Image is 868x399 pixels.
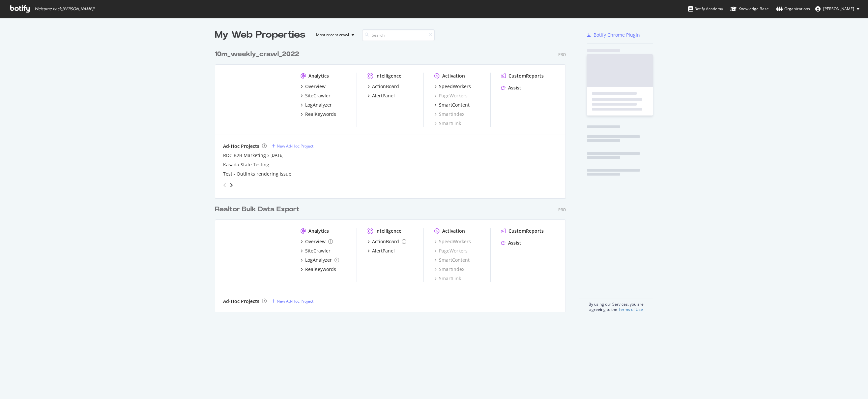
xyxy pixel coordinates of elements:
a: New Ad-Hoc Project [272,143,313,149]
a: Botify Chrome Plugin [587,32,640,38]
a: PageWorkers [434,248,468,254]
a: SpeedWorkers [434,238,471,245]
div: Intelligence [375,73,401,79]
a: CustomReports [501,73,544,79]
a: Realtor Bulk Data Export [215,205,302,214]
div: 10m_weekly_crawl_2022 [215,50,299,59]
a: 10m_weekly_crawl_2022 [215,50,302,59]
div: angle-right [229,182,234,188]
a: SmartContent [434,102,470,108]
div: AlertPanel [372,92,395,99]
div: Most recent crawl [316,33,349,37]
div: Knowledge Base [730,6,769,12]
a: AlertPanel [367,248,395,254]
a: RDC B2B Marketing [223,152,266,159]
a: Terms of Use [618,307,643,312]
div: CustomReports [508,73,544,79]
a: SiteCrawler [301,92,331,99]
div: angle-left [220,180,229,190]
a: Kasada State Testing [223,161,269,168]
div: SiteCrawler [305,92,331,99]
a: SmartLink [434,275,461,282]
a: SiteCrawler [301,248,331,254]
div: ActionBoard [372,83,399,90]
div: By using our Services, you are agreeing to the [579,298,653,312]
img: realtorsecondary.com [223,228,290,281]
a: AlertPanel [367,92,395,99]
a: New Ad-Hoc Project [272,298,313,304]
div: Botify Academy [688,6,723,12]
div: Intelligence [375,228,401,234]
a: Assist [501,84,521,91]
div: Botify Chrome Plugin [593,32,640,38]
a: LogAnalyzer [301,257,339,263]
div: AlertPanel [372,248,395,254]
div: New Ad-Hoc Project [277,143,313,149]
a: [DATE] [271,152,283,158]
span: Welcome back, [PERSON_NAME] ! [35,6,94,12]
a: PageWorkers [434,92,468,99]
div: My Web Properties [215,28,305,42]
div: Assist [508,240,521,246]
a: SmartIndex [434,266,464,273]
a: SpeedWorkers [434,83,471,90]
div: Ad-Hoc Projects [223,143,259,150]
input: Search [362,29,435,41]
div: RealKeywords [305,266,336,273]
a: Overview [301,238,333,245]
div: ActionBoard [372,238,399,245]
a: Test - Outlinks rendering issue [223,171,291,177]
div: Overview [305,83,326,90]
a: RealKeywords [301,111,336,117]
div: SpeedWorkers [439,83,471,90]
a: ActionBoard [367,238,406,245]
span: Bengu Eker [823,6,854,12]
div: LogAnalyzer [305,257,332,263]
div: CustomReports [508,228,544,234]
div: Assist [508,84,521,91]
div: New Ad-Hoc Project [277,298,313,304]
div: Pro [558,207,566,213]
a: Assist [501,240,521,246]
div: Analytics [308,228,329,234]
a: SmartIndex [434,111,464,117]
a: LogAnalyzer [301,102,332,108]
button: Most recent crawl [311,30,357,40]
div: Organizations [776,6,810,12]
div: Activation [442,73,465,79]
div: SmartContent [439,102,470,108]
div: SiteCrawler [305,248,331,254]
div: Ad-Hoc Projects [223,298,259,305]
button: [PERSON_NAME] [810,4,865,14]
img: realtor.com [223,73,290,126]
a: ActionBoard [367,83,399,90]
div: Analytics [308,73,329,79]
div: Pro [558,52,566,57]
a: SmartLink [434,120,461,127]
a: SmartContent [434,257,470,263]
a: CustomReports [501,228,544,234]
div: RealKeywords [305,111,336,117]
a: RealKeywords [301,266,336,273]
a: Overview [301,83,326,90]
div: grid [215,42,571,312]
div: LogAnalyzer [305,102,332,108]
div: Activation [442,228,465,234]
div: Overview [305,238,326,245]
div: Realtor Bulk Data Export [215,205,300,214]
